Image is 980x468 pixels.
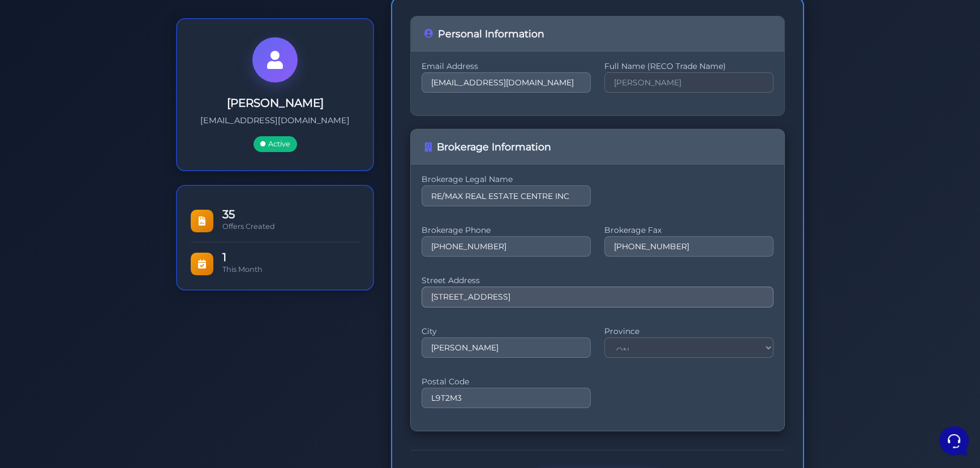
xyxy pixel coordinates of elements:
iframe: Customerly Messenger Launcher [937,424,971,458]
span: 35 [222,209,359,220]
label: Brokerage Phone [422,229,591,232]
label: Province [604,330,773,333]
span: 1 [222,252,359,263]
h4: Brokerage Information [424,141,771,153]
h3: [PERSON_NAME] [195,96,355,110]
input: Search for an Article... [25,183,185,194]
label: Postal Code [422,380,591,383]
label: Brokerage Legal Name [422,178,591,181]
a: Open Help Center [141,158,208,167]
label: Email Address [422,65,591,68]
span: This Month [222,266,263,274]
button: Messages [79,363,148,389]
p: Home [34,379,53,389]
p: [EMAIL_ADDRESS][DOMAIN_NAME] [195,114,355,127]
label: Street Address [422,279,773,282]
label: Brokerage Fax [604,229,773,232]
h2: Hello [PERSON_NAME] 👋 [9,9,190,45]
span: Find an Answer [18,158,77,167]
span: Your Conversations [18,63,92,72]
span: Start a Conversation [81,120,158,129]
img: dark [36,81,59,104]
h4: Personal Information [424,28,771,40]
label: City [422,330,591,333]
label: Full Name (RECO Trade Name) [604,65,773,68]
button: Start a Conversation [18,113,208,136]
p: Messages [97,379,130,389]
span: Active [253,136,297,152]
button: Help [148,363,217,389]
img: dark [18,81,41,104]
button: Home [9,363,79,389]
p: Help [175,379,190,389]
a: See all [183,63,208,72]
span: Offers Created [222,223,275,231]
